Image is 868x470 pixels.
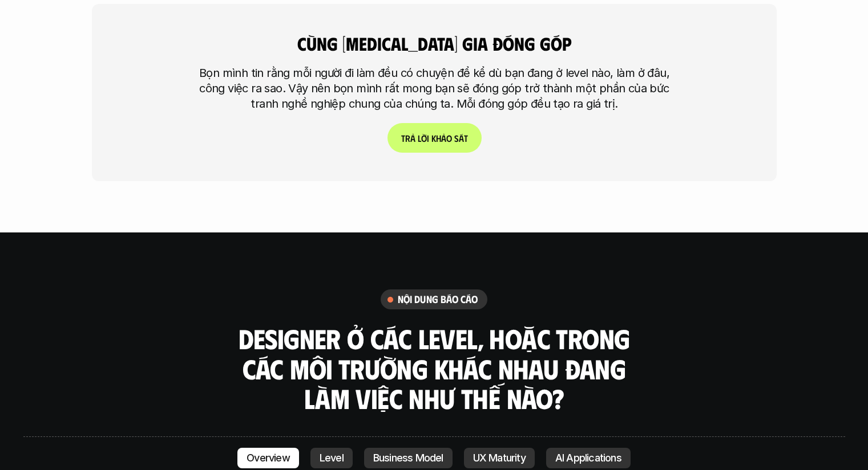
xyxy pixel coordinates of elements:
h6: nội dung báo cáo [398,293,478,306]
h3: Designer ở các level, hoặc trong các môi trường khác nhau đang làm việc như thế nào? [235,324,634,414]
span: s [454,133,458,144]
a: UX Maturity [464,448,535,468]
span: r [405,133,410,144]
span: T [401,133,405,144]
p: UX Maturity [473,452,526,464]
span: ờ [421,133,426,144]
p: Level [320,452,344,464]
span: t [463,133,467,144]
a: Trảlờikhảosát [387,123,481,153]
span: ả [410,133,415,144]
p: Bọn mình tin rằng mỗi người đi làm đều có chuyện để kể dù bạn đang ở level nào, làm ở đâu, công v... [192,66,677,112]
a: Overview [237,448,299,468]
p: Overview [247,452,290,464]
p: Business Model [373,452,443,464]
a: Level [310,448,353,468]
a: AI Applications [546,448,631,468]
span: o [446,133,451,144]
span: k [431,133,435,144]
span: i [426,133,429,144]
span: l [417,133,421,144]
p: AI Applications [555,452,621,464]
span: ả [441,133,446,144]
span: h [435,133,441,144]
span: á [458,133,463,144]
h4: cùng [MEDICAL_DATA] gia đóng góp [249,32,620,54]
a: Business Model [364,448,453,468]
